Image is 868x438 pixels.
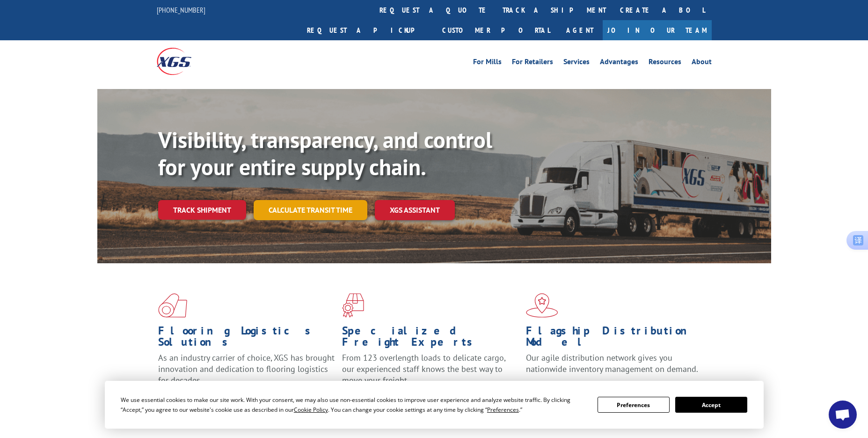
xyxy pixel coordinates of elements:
a: [PHONE_NUMBER] [157,5,205,15]
h1: Flagship Distribution Model [526,325,703,352]
a: Calculate transit time [254,200,367,220]
h1: Flooring Logistics Solutions [158,325,335,352]
div: We use essential cookies to make our site work. With your consent, we may also use non-essential ... [121,395,586,415]
img: xgs-icon-total-supply-chain-intelligence-red [158,293,187,318]
a: Open chat [829,401,857,429]
span: Cookie Policy [294,406,328,414]
a: Track shipment [158,200,246,220]
span: Our agile distribution network gives you nationwide inventory management on demand. [526,352,698,374]
a: Resources [649,58,681,68]
a: Customer Portal [435,20,557,40]
a: Advantages [600,58,638,68]
img: xgs-icon-flagship-distribution-model-red [526,293,558,318]
a: About [692,58,712,68]
a: Services [563,58,590,68]
button: Preferences [598,397,670,413]
a: Agent [557,20,603,40]
b: Visibility, transparency, and control for your entire supply chain. [158,125,492,181]
h1: Specialized Freight Experts [342,325,519,352]
span: Preferences [487,406,519,414]
span: As an industry carrier of choice, XGS has brought innovation and dedication to flooring logistics... [158,352,335,386]
div: Cookie Consent Prompt [105,381,764,429]
a: Request a pickup [300,20,435,40]
button: Accept [675,397,747,413]
img: xgs-icon-focused-on-flooring-red [342,293,364,318]
p: From 123 overlength loads to delicate cargo, our experienced staff knows the best way to move you... [342,352,519,394]
a: For Mills [473,58,502,68]
a: Join Our Team [603,20,712,40]
a: XGS ASSISTANT [375,200,455,220]
a: For Retailers [512,58,553,68]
